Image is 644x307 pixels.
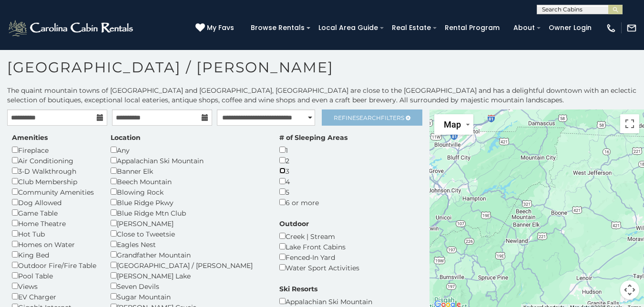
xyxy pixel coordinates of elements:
div: Blue Ridge Mtn Club [111,208,265,218]
div: Fireplace [12,145,96,155]
div: Pool Table [12,270,96,281]
div: Appalachian Ski Mountain [279,296,372,307]
a: Local Area Guide [314,20,383,35]
div: 5 [279,187,348,197]
div: [GEOGRAPHIC_DATA] / [PERSON_NAME] [111,260,265,270]
label: # of Sleeping Areas [279,133,348,142]
button: Map camera controls [620,280,639,299]
img: mail-regular-white.png [626,23,637,33]
a: About [509,20,540,35]
a: Rental Program [440,20,504,35]
div: Blowing Rock [111,187,265,197]
div: Creek | Stream [279,231,359,241]
div: 6 or more [279,197,348,208]
span: Map [444,119,461,129]
div: King Bed [12,249,96,260]
img: phone-regular-white.png [606,23,616,33]
div: Seven Devils [111,281,265,291]
div: 3-D Walkthrough [12,166,96,176]
div: Close to Tweetsie [111,228,265,239]
div: Views [12,281,96,291]
a: Browse Rentals [246,20,309,35]
div: Any [111,145,265,155]
div: Outdoor Fire/Fire Table [12,260,96,270]
div: Game Table [12,208,96,218]
img: White-1-2.png [7,19,136,38]
div: Appalachian Ski Mountain [111,155,265,166]
div: Air Conditioning [12,155,96,166]
div: Blue Ridge Pkwy [111,197,265,208]
div: EV Charger [12,291,96,302]
div: Eagles Nest [111,239,265,249]
div: Home Theatre [12,218,96,228]
span: My Favs [207,23,234,33]
div: [PERSON_NAME] Lake [111,270,265,281]
div: Community Amenities [12,187,96,197]
div: 3 [279,166,348,176]
label: Amenities [12,133,48,142]
div: Dog Allowed [12,197,96,208]
div: Water Sport Activities [279,262,359,273]
a: RefineSearchFilters [322,109,422,126]
div: Sugar Mountain [111,291,265,302]
span: Search [356,114,381,121]
label: Location [111,133,141,142]
div: 2 [279,155,348,166]
button: Change map style [434,114,473,135]
div: Hot Tub [12,228,96,239]
div: Grandfather Mountain [111,249,265,260]
div: [PERSON_NAME] [111,218,265,228]
div: Beech Mountain [111,176,265,187]
div: 4 [279,176,348,187]
span: Refine Filters [334,114,404,121]
button: Toggle fullscreen view [620,114,639,133]
div: Fenced-In Yard [279,252,359,262]
label: Outdoor [279,219,309,228]
a: My Favs [195,23,236,33]
div: Club Membership [12,176,96,187]
div: 1 [279,145,348,155]
a: Real Estate [387,20,436,35]
a: Owner Login [544,20,596,35]
div: Banner Elk [111,166,265,176]
div: Lake Front Cabins [279,241,359,252]
div: Homes on Water [12,239,96,249]
label: Ski Resorts [279,284,317,294]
